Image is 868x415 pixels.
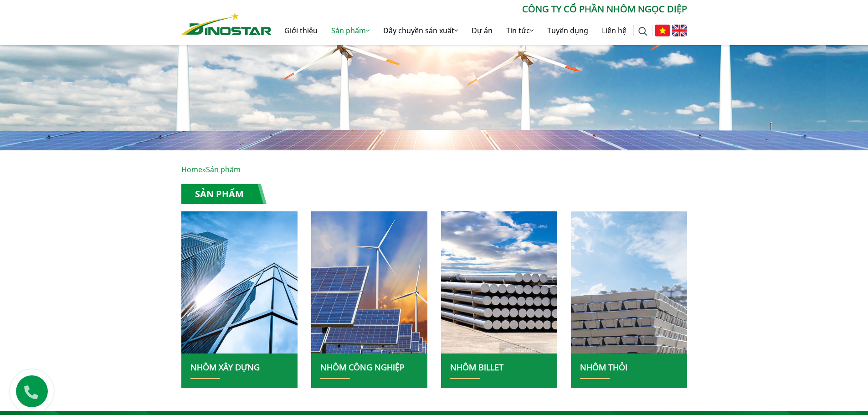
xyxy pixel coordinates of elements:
[206,164,241,174] span: Sản phẩm
[324,16,376,45] a: Sản phẩm
[570,211,687,354] img: nhom xay dung
[540,16,595,45] a: Tuyển dụng
[441,211,557,354] a: nhom xay dung
[672,25,687,36] img: English
[638,27,647,36] img: search
[311,211,427,354] img: nhom xay dung
[465,16,499,45] a: Dự án
[181,211,297,354] img: nhom xay dung
[190,362,260,373] a: Nhôm xây dựng
[181,164,202,174] a: Home
[595,16,633,45] a: Liên hệ
[181,12,272,35] img: Nhôm Dinostar
[311,211,427,354] a: nhom xay dung
[376,16,465,45] a: Dây chuyền sản xuất
[499,16,540,45] a: Tin tức
[320,362,405,373] a: NHÔM CÔNG NGHIỆP
[571,211,687,354] a: nhom xay dung
[272,2,687,16] p: CÔNG TY CỔ PHẦN NHÔM NGỌC DIỆP
[441,211,557,354] img: nhom xay dung
[181,164,241,174] span: »
[277,16,324,45] a: Giới thiệu
[580,362,627,373] a: Nhôm thỏi
[181,184,267,204] h1: Sản phẩm
[450,362,503,373] a: NHÔM BILLET
[655,25,670,36] img: Tiếng Việt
